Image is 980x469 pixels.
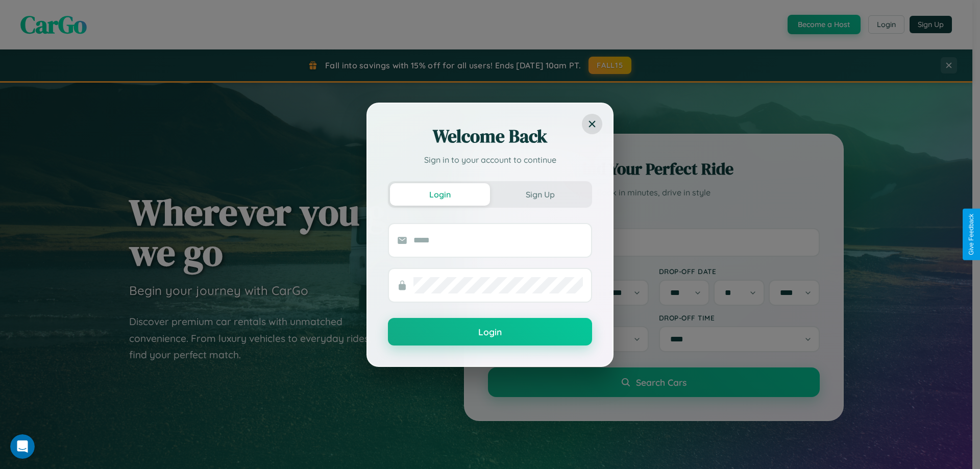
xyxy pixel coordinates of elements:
[968,214,975,255] div: Give Feedback
[388,318,592,345] button: Login
[388,124,592,149] h2: Welcome Back
[388,154,592,166] p: Sign in to your account to continue
[10,434,35,459] iframe: Intercom live chat
[490,183,590,206] button: Sign Up
[390,183,490,206] button: Login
